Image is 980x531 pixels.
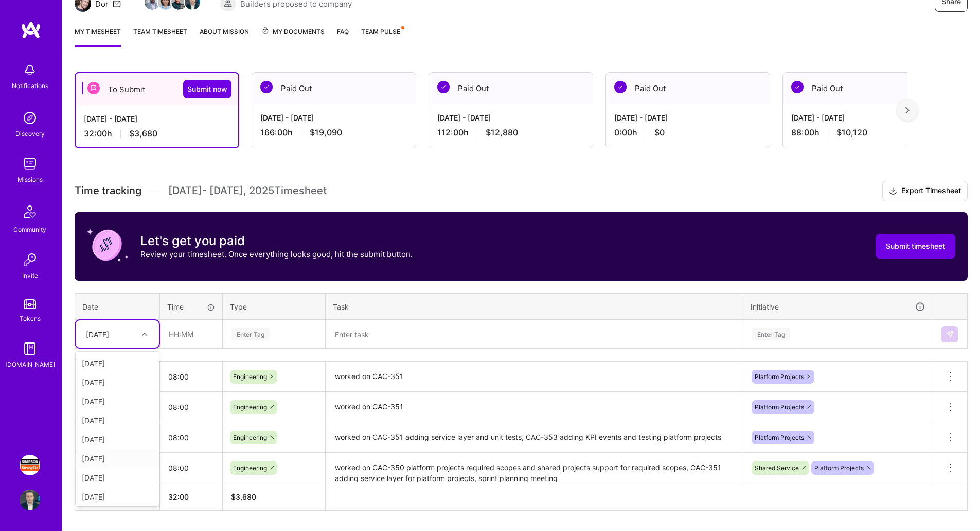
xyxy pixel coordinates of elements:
img: bell [20,60,40,80]
th: Date [75,293,160,320]
div: Time [167,301,215,312]
div: [DATE] [76,430,159,449]
img: discovery [20,108,40,128]
th: Task [326,293,743,320]
div: Notifications [12,80,48,91]
span: [DATE] - [DATE] , 2025 Timesheet [168,184,327,197]
span: My Documents [261,26,325,38]
img: teamwork [20,153,40,174]
textarea: worked on CAC-350 platform projects required scopes and shared projects support for required scop... [327,454,742,482]
div: [DATE] - [DATE] [437,112,584,123]
img: Paid Out [437,81,450,93]
button: Submit timesheet [876,234,955,259]
div: Paid Out [783,73,947,104]
a: My Documents [261,26,325,47]
a: Simpson Strong-Tie: Full-stack engineering team for Platform [17,455,43,475]
span: Submit timesheet [886,241,945,251]
div: [DOMAIN_NAME] [5,359,55,370]
div: To Submit [76,73,238,105]
img: Paid Out [260,81,273,93]
img: logo [21,21,41,39]
button: Submit now [183,80,231,98]
span: Platform Projects [814,464,864,472]
div: 112:00 h [437,127,584,138]
th: 32:00 [160,483,223,511]
img: User Avatar [20,490,40,510]
textarea: worked on CAC-351 [327,363,742,391]
span: Shared Service [755,464,799,472]
div: 88:00 h [791,127,938,138]
a: Team Pulse [361,26,403,47]
a: Team timesheet [133,26,187,47]
div: Tokens [20,313,41,324]
span: Platform Projects [755,434,804,441]
div: Community [13,224,46,235]
img: tokens [24,299,36,309]
div: Missions [17,174,43,185]
a: User Avatar [17,490,43,510]
input: HH:MM [160,454,222,482]
span: Submit now [187,84,227,94]
span: Platform Projects [755,373,804,381]
img: Simpson Strong-Tie: Full-stack engineering team for Platform [20,455,40,475]
textarea: worked on CAC-351 adding service layer and unit tests, CAC-353 adding KPI events and testing plat... [327,423,742,452]
a: FAQ [337,26,349,47]
i: icon Download [889,186,897,197]
span: $0 [654,127,665,138]
div: [DATE] [86,329,109,339]
div: [DATE] [76,449,159,468]
span: $3,680 [129,128,157,139]
div: 32:00 h [84,128,230,139]
div: [DATE] - [DATE] [84,113,230,124]
div: [DATE] - [DATE] [614,112,761,123]
span: Team Pulse [361,28,400,36]
div: 0:00 h [614,127,761,138]
span: Engineering [233,403,267,411]
img: guide book [20,338,40,359]
span: Engineering [233,464,267,472]
span: Engineering [233,373,267,381]
p: Review your timesheet. Once everything looks good, hit the submit button. [140,249,413,260]
img: coin [87,225,128,266]
img: Paid Out [614,81,627,93]
th: Type [223,293,326,320]
div: [DATE] [76,487,159,506]
span: $19,090 [310,127,342,138]
span: Time tracking [75,184,141,197]
div: [DATE] [76,411,159,430]
input: HH:MM [161,320,222,348]
img: Community [17,199,42,224]
h3: Let's get you paid [140,233,413,249]
img: Invite [20,249,40,270]
div: [DATE] [76,373,159,392]
div: [DATE] [76,468,159,487]
input: HH:MM [160,393,222,421]
div: Paid Out [429,73,593,104]
span: $ 3,680 [231,492,256,501]
div: Enter Tag [752,326,790,342]
img: right [905,107,910,114]
div: [DATE] [76,392,159,411]
div: [DATE] - [DATE] [260,112,407,123]
div: [DATE] - [DATE] [791,112,938,123]
div: Discovery [15,128,45,139]
input: HH:MM [160,424,222,451]
img: To Submit [87,82,100,94]
th: Total [75,483,160,511]
div: [DATE] [76,354,159,373]
div: Invite [22,270,38,281]
input: HH:MM [160,363,222,390]
textarea: worked on CAC-351 [327,393,742,421]
div: Enter Tag [231,326,270,342]
span: $10,120 [836,127,867,138]
span: Engineering [233,434,267,441]
button: Export Timesheet [882,181,968,201]
a: About Mission [200,26,249,47]
span: $12,880 [486,127,518,138]
div: Paid Out [252,73,416,104]
img: Submit [946,330,954,338]
div: Paid Out [606,73,770,104]
i: icon Chevron [142,332,147,337]
a: My timesheet [75,26,121,47]
span: Platform Projects [755,403,804,411]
